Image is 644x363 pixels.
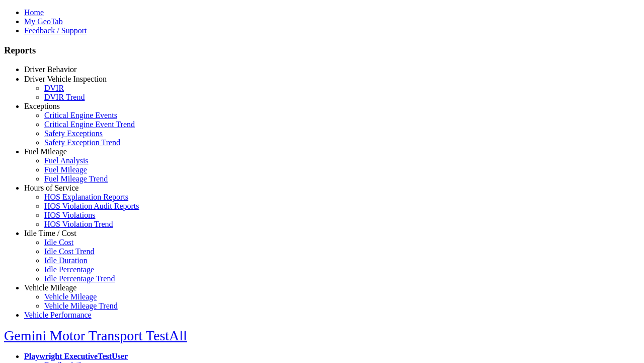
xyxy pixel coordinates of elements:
[24,311,92,319] a: Vehicle Performance
[24,75,107,83] a: Driver Vehicle Inspection
[24,17,63,26] a: My GeoTab
[44,129,103,138] a: Safety Exceptions
[44,256,88,265] a: Idle Duration
[44,193,128,201] a: HOS Explanation Reports
[4,45,640,56] h3: Reports
[24,229,76,237] a: Idle Time / Cost
[44,238,73,247] a: Idle Cost
[44,211,95,219] a: HOS Violations
[44,93,85,101] a: DVIR Trend
[44,274,115,283] a: Idle Percentage Trend
[44,174,108,183] a: Fuel Mileage Trend
[24,283,76,292] a: Vehicle Mileage
[24,26,87,35] a: Feedback / Support
[44,120,135,129] a: Critical Engine Event Trend
[44,265,94,274] a: Idle Percentage
[44,84,64,92] a: DVIR
[24,8,44,17] a: Home
[4,328,187,343] a: Gemini Motor Transport TestAll
[44,220,113,228] a: HOS Violation Trend
[44,138,120,147] a: Safety Exception Trend
[44,292,97,301] a: Vehicle Mileage
[44,156,89,165] a: Fuel Analysis
[24,184,78,192] a: Hours of Service
[24,65,76,74] a: Driver Behavior
[44,111,117,119] a: Critical Engine Events
[44,165,87,174] a: Fuel Mileage
[44,247,95,256] a: Idle Cost Trend
[24,147,67,156] a: Fuel Mileage
[44,202,139,210] a: HOS Violation Audit Reports
[24,352,128,360] a: Playwright ExecutiveTestUser
[24,102,60,110] a: Exceptions
[44,301,118,310] a: Vehicle Mileage Trend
